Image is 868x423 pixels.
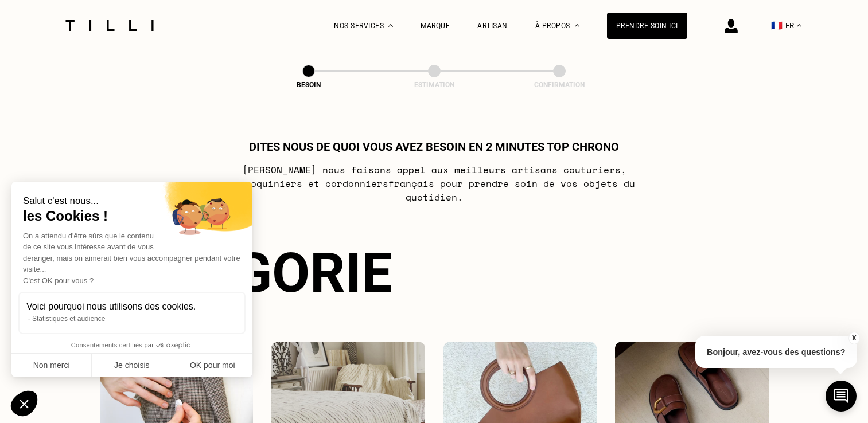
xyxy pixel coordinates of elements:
[771,20,783,31] span: 🇫🇷
[502,81,617,89] div: Confirmation
[388,24,393,27] img: Menu déroulant
[575,24,579,27] img: Menu déroulant à propos
[100,241,769,305] div: Catégorie
[695,336,857,368] p: Bonjour, avez-vous des questions?
[797,24,801,27] img: menu déroulant
[477,22,508,30] a: Artisan
[421,22,450,30] a: Marque
[725,19,738,33] img: icône connexion
[249,140,619,154] h1: Dites nous de quoi vous avez besoin en 2 minutes top chrono
[61,20,158,31] img: Logo du service de couturière Tilli
[377,81,492,89] div: Estimation
[848,332,859,344] button: X
[607,13,687,39] a: Prendre soin ici
[207,163,661,204] p: [PERSON_NAME] nous faisons appel aux meilleurs artisans couturiers , maroquiniers et cordonniers ...
[251,81,366,89] div: Besoin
